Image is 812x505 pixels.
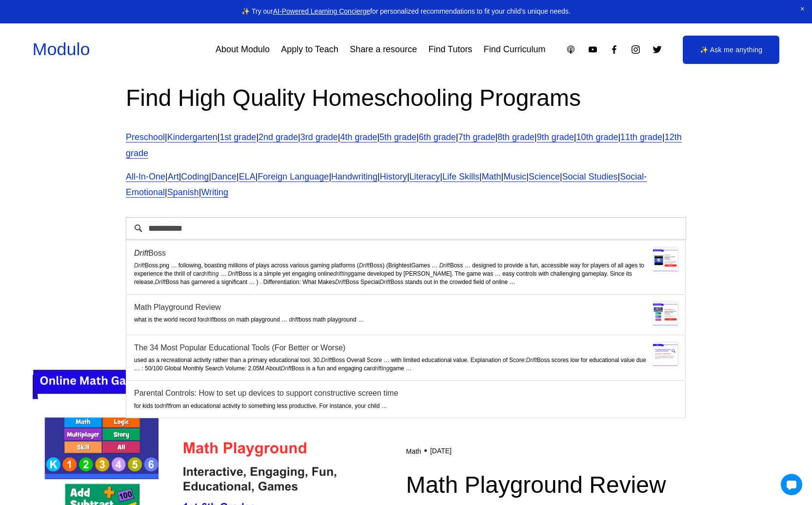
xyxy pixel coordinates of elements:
span: with limited educational value. Explanation of Score: Boss scores low for educational value due [391,357,646,364]
a: 11th grade [620,132,662,142]
em: Drift [281,365,292,372]
a: 6th grade [419,132,456,142]
a: Spanish [167,187,199,197]
span: Science [529,172,560,182]
span: following, boasting millions of plays across various gaming platforms ( Boss) (BrightestGames [178,262,430,269]
a: YouTube [588,44,598,55]
div: Home [4,4,204,13]
a: Math [482,172,501,182]
a: 4th grade [340,132,377,142]
a: Foreign Language [257,172,329,182]
span: Boss [439,262,463,269]
em: Drift [359,262,370,269]
span: … [249,279,255,285]
span: … [220,270,226,277]
span: easy controls with challenging gameplay. Since its release, Boss has garnered a significant [134,270,632,285]
a: Preschool [126,132,165,142]
a: History [380,172,407,182]
a: 5th grade [379,132,416,142]
span: Boss is a simple yet engaging online game developed by [PERSON_NAME]. The game was [228,270,493,277]
div: Parental Controls: How to set up devices to support constructive screen time for kids todriftfrom... [126,381,685,418]
a: Life Skills [442,172,479,182]
em: drift [289,316,299,323]
span: … [432,262,437,269]
span: Music [503,172,526,182]
span: designed to provide a fun, accessible way for players of all ages to experience the thrill of car [134,262,644,277]
em: Drift [134,262,145,269]
span: … [281,316,287,323]
a: Writing [201,187,228,197]
a: 1st grade [219,132,256,142]
a: 12th grade [126,132,682,158]
span: … [495,270,501,277]
div: Move To ... [4,40,808,49]
a: 3rd grade [300,132,338,142]
div: Sort A > Z [4,22,808,31]
a: ✨ Ask me anything [683,36,779,64]
a: Coding [181,172,209,182]
em: Drift [321,357,332,364]
a: 9th grade [537,132,574,142]
div: Sign out [4,66,808,75]
em: drifting [201,270,218,277]
em: Drift [439,262,450,269]
div: The 34 Most Popular Educational Tools (For Better or Worse) [134,343,677,352]
span: … [406,365,412,372]
a: Facebook [609,44,619,55]
a: Apply to Teach [281,41,338,59]
a: AI-Powered Learning Concierge [273,7,370,15]
em: drifting [372,365,390,372]
em: drift [204,316,214,323]
span: All-In-One [126,172,165,182]
em: Drift [379,279,390,285]
time: [DATE] [430,447,452,455]
em: drift [159,403,169,409]
span: for kids to from an educational activity to something less productive. For instance, your child [134,403,380,409]
div: Sort New > Old [4,31,808,40]
p: | | | | | | | | | | | | | | | | [126,169,686,201]
div: Math Playground Review what is the world record fordriftboss on math playground … driftboss math ... [126,295,685,335]
div: DriftBoss DriftBoss.png … following, boasting millions of plays across various gaming platforms (... [126,241,685,295]
a: Art [168,172,179,182]
a: Math Playground Review [406,472,666,498]
a: Modulo [33,39,90,59]
a: Handwriting [331,172,377,182]
a: Find Tutors [428,41,472,59]
a: About Modulo [216,41,270,59]
a: Dance [211,172,237,182]
div: Boss [134,248,677,258]
span: ) . Differentiation: What Makes Boss Special Boss stands out in the crowded field of online [257,279,508,285]
h2: Find High Quality Homeschooling Programs [126,83,686,114]
a: Kindergarten [167,132,218,142]
em: drifting [333,270,351,277]
div: Math Playground Review [134,303,677,312]
a: 10th grade [576,132,618,142]
span: … [358,316,364,323]
div: Parental Controls: How to set up devices to support constructive screen time [134,388,677,398]
a: 7th grade [458,132,495,142]
a: Math [406,447,421,455]
a: ELA [239,172,256,182]
span: … [381,403,387,409]
a: 2nd grade [258,132,298,142]
div: The 34 Most Popular Educational Tools (For Better or Worse) used as a recreational activity rathe... [126,335,685,381]
span: boss math playground [289,316,356,323]
span: : 50/100 Global Monthly Search Volume: 2.05M About Boss is a fun and engaging car game [141,365,404,372]
div: Delete [4,49,808,58]
em: Drift [134,249,148,257]
a: Twitter [652,44,662,55]
a: 8th grade [497,132,535,142]
span: used as a recreational activity rather than a primary educational tool. 30. Boss Overall Score [134,357,382,364]
span: … [134,365,140,372]
span: … [465,262,471,269]
a: Literacy [409,172,440,182]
